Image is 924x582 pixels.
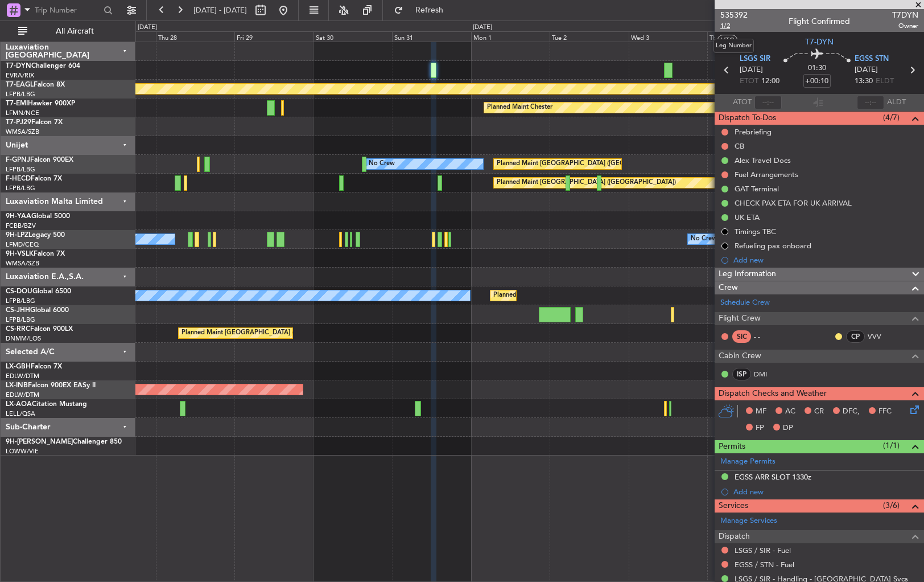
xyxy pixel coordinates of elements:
[6,447,39,456] a: LOWW/VIE
[6,438,122,445] a: 9H-[PERSON_NAME]Challenger 850
[720,456,775,468] a: Manage Permits
[6,326,30,333] span: CS-RRC
[733,97,752,108] span: ATOT
[720,9,748,21] span: 535392
[691,231,717,248] div: No Crew
[6,100,28,107] span: T7-EMI
[876,76,894,87] span: ELDT
[369,155,395,173] div: No Crew
[6,222,36,230] a: FCBB/BZV
[6,409,35,418] a: LELL/QSA
[789,15,850,27] div: Flight Confirmed
[6,175,62,182] a: F-HECDFalcon 7X
[892,9,918,21] span: T7DYN
[6,382,96,389] a: LX-INBFalcon 900EX EASy II
[550,31,629,42] div: Tue 2
[719,312,761,325] span: Flight Crew
[735,212,760,222] div: UK ETA
[754,369,779,379] a: DMI
[6,232,28,239] span: 9H-LPZ
[808,63,826,74] span: 01:30
[878,406,892,417] span: FFC
[493,287,673,304] div: Planned Maint [GEOGRAPHIC_DATA] ([GEOGRAPHIC_DATA])
[6,63,80,69] a: T7-DYNChallenger 604
[754,96,782,109] input: --:--
[406,6,453,14] span: Refresh
[740,76,758,87] span: ETOT
[735,241,811,251] div: Refueling pax onboard
[234,31,313,42] div: Fri 29
[487,99,552,116] div: Planned Maint Chester
[805,36,834,48] span: T7-DYN
[389,1,457,19] button: Refresh
[6,71,34,80] a: EVRA/RIX
[471,31,550,42] div: Mon 1
[719,350,761,363] span: Cabin Crew
[313,31,393,42] div: Sat 30
[887,97,906,108] span: ALDT
[6,119,31,126] span: T7-PJ29
[6,157,73,163] a: F-GPNJFalcon 900EX
[846,330,865,343] div: CP
[719,268,776,281] span: Leg Information
[756,423,764,434] span: FP
[6,334,41,343] a: DNMM/LOS
[735,155,791,165] div: Alex Travel Docs
[6,213,31,220] span: 9H-YAA
[6,240,39,249] a: LFMD/CEQ
[720,297,770,309] a: Schedule Crew
[719,281,738,294] span: Crew
[735,198,852,208] div: CHECK PAX ETA FOR UK ARRIVAL
[883,112,900,124] span: (4/7)
[6,109,39,117] a: LFMN/NCE
[6,401,32,408] span: LX-AOA
[6,251,34,257] span: 9H-VSLK
[732,330,751,343] div: SIC
[735,184,779,194] div: GAT Terminal
[855,64,878,76] span: [DATE]
[735,170,798,179] div: Fuel Arrangements
[720,515,777,527] a: Manage Services
[6,391,39,399] a: EDLW/DTM
[497,155,676,173] div: Planned Maint [GEOGRAPHIC_DATA] ([GEOGRAPHIC_DATA])
[761,76,779,87] span: 12:00
[138,23,157,32] div: [DATE]
[855,76,873,87] span: 13:30
[6,81,65,88] a: T7-EAGLFalcon 8X
[735,546,791,555] a: LSGS / SIR - Fuel
[814,406,824,417] span: CR
[6,165,35,174] a: LFPB/LBG
[6,372,39,380] a: EDLW/DTM
[6,63,31,69] span: T7-DYN
[6,213,70,220] a: 9H-YAAGlobal 5000
[754,331,779,342] div: - -
[6,288,32,295] span: CS-DOU
[735,472,811,482] div: EGSS ARR SLOT 1330z
[6,363,62,370] a: LX-GBHFalcon 7X
[713,39,754,53] div: Leg Number
[883,440,900,452] span: (1/1)
[733,487,918,497] div: Add new
[720,21,748,31] span: 1/2
[6,363,31,370] span: LX-GBH
[719,440,745,453] span: Permits
[719,387,827,400] span: Dispatch Checks and Weather
[855,54,889,65] span: EGSS STN
[843,406,860,417] span: DFC,
[35,2,100,19] input: Trip Number
[156,31,235,42] div: Thu 28
[735,141,744,151] div: CB
[868,331,893,342] a: VVV
[6,184,35,192] a: LFPB/LBG
[719,499,748,513] span: Services
[6,251,65,257] a: 9H-VSLKFalcon 7X
[732,368,751,380] div: ISP
[740,64,763,76] span: [DATE]
[473,23,492,32] div: [DATE]
[883,499,900,511] span: (3/6)
[6,128,39,136] a: WMSA/SZB
[6,307,69,314] a: CS-JHHGlobal 6000
[719,112,776,125] span: Dispatch To-Dos
[719,530,750,543] span: Dispatch
[892,21,918,31] span: Owner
